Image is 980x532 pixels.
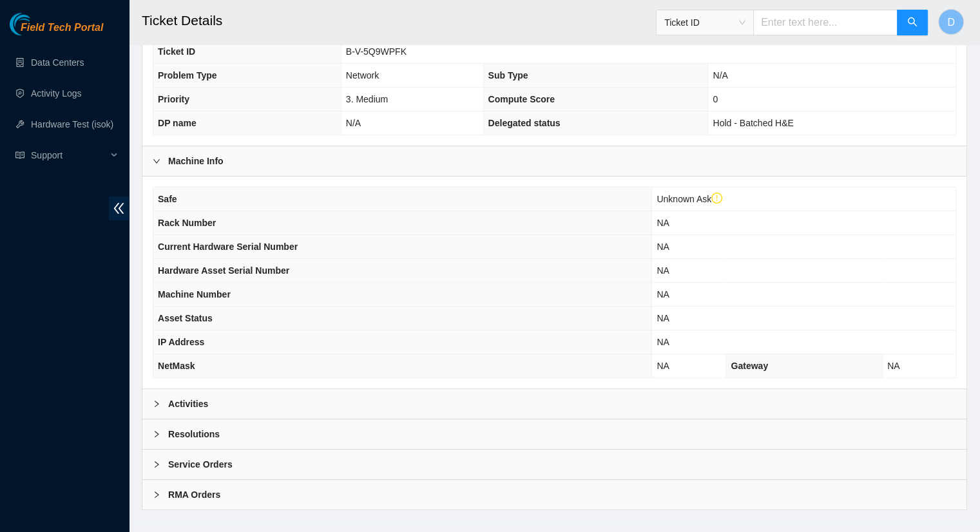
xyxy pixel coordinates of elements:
a: Akamai TechnologiesField Tech Portal [10,23,103,40]
span: NA [657,313,669,323]
span: Hardware Asset Serial Number [158,265,289,276]
span: Sub Type [488,70,528,81]
span: Hold - Batched H&E [713,118,793,128]
span: right [153,157,160,165]
span: right [153,430,160,438]
b: Activities [168,397,208,411]
span: exclamation-circle [711,193,723,204]
span: Rack Number [158,218,216,228]
span: right [153,461,160,468]
span: Gateway [731,361,768,371]
span: NA [657,337,669,347]
a: Hardware Test (isok) [31,119,113,129]
span: D [947,14,955,30]
button: search [897,10,928,35]
span: Field Tech Portal [21,22,103,34]
span: NA [657,289,669,299]
span: Unknown Ask [657,194,722,204]
div: Service Orders [142,450,966,479]
span: NetMask [158,361,195,371]
span: NA [657,242,669,252]
b: Machine Info [168,154,224,168]
span: Priority [158,94,189,104]
input: Enter text here... [753,10,898,35]
span: Ticket ID [158,46,195,57]
div: RMA Orders [142,480,966,509]
span: Support [31,142,107,168]
span: double-left [109,196,129,220]
span: NA [887,361,899,371]
span: 3. Medium [346,94,388,104]
span: NA [657,361,669,371]
div: Machine Info [142,146,966,176]
span: Machine Number [158,289,231,299]
span: Problem Type [158,70,217,81]
span: Delegated status [488,118,561,128]
span: Asset Status [158,313,213,323]
img: Akamai Technologies [10,13,65,35]
a: Activity Logs [31,88,82,99]
span: IP Address [158,337,204,347]
div: Activities [142,389,966,419]
span: B-V-5Q9WPFK [346,46,407,57]
span: NA [657,218,669,228]
b: RMA Orders [168,488,220,502]
b: Resolutions [168,427,220,441]
span: Safe [158,194,177,204]
span: Current Hardware Serial Number [158,242,298,252]
span: N/A [346,118,361,128]
span: Ticket ID [664,13,745,32]
span: right [153,400,160,408]
a: Data Centers [31,57,84,68]
span: read [15,151,24,160]
button: D [938,9,964,35]
span: Compute Score [488,94,555,104]
span: DP name [158,118,197,128]
div: Resolutions [142,419,966,449]
span: Network [346,70,379,81]
b: Service Orders [168,457,233,471]
span: 0 [713,94,718,104]
span: N/A [713,70,727,81]
span: NA [657,265,669,276]
span: right [153,491,160,499]
span: search [907,17,918,29]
